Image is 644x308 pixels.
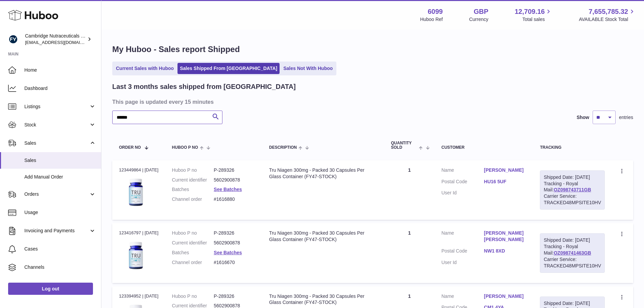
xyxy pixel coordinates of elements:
strong: GBP [474,7,488,16]
h3: This page is updated every 15 minutes [112,98,631,105]
span: Usage [24,209,96,216]
div: Cambridge Nutraceuticals Ltd [25,33,86,46]
div: Tracking - Royal Mail: [540,233,605,273]
div: Customer [442,145,527,150]
div: Tru Niagen 300mg - Packed 30 Capsules Per Glass Container (FY47-STOCK) [269,230,378,243]
dt: Current identifier [172,177,214,183]
dt: Name [442,167,484,175]
span: Huboo P no [172,145,198,150]
a: Sales Shipped From [GEOGRAPHIC_DATA] [177,63,280,74]
div: Tru Niagen 300mg - Packed 30 Capsules Per Glass Container (FY47-STOCK) [269,167,378,180]
dt: Batches [172,250,214,256]
a: [PERSON_NAME] [484,293,527,300]
strong: 6099 [428,7,443,16]
span: Dashboard [24,85,96,92]
dd: #1616670 [214,259,256,266]
dd: P-289326 [214,167,256,173]
a: NW1 8XD [484,248,527,254]
a: OZ098741463GB [554,250,591,256]
img: internalAdmin-6099@internal.huboo.com [8,34,18,44]
div: 123416797 | [DATE] [119,230,159,236]
span: Quantity Sold [391,141,418,150]
span: Sales [24,157,96,164]
a: Sales Not With Huboo [281,63,335,74]
div: Tracking - Royal Mail: [540,170,605,210]
dt: User Id [442,259,484,266]
span: AVAILABLE Stock Total [579,16,636,23]
dt: Postal Code [442,179,484,187]
div: Carrier Service: TRACKED48MPSITE10HV [544,193,601,206]
a: Current Sales with Huboo [114,63,176,74]
label: Show [577,114,589,121]
span: entries [619,114,633,121]
dt: Postal Code [442,248,484,256]
dd: P-289326 [214,230,256,236]
a: 12,709.16 Total sales [515,7,552,23]
span: Orders [24,191,89,197]
td: 1 [384,160,435,220]
a: See Batches [214,187,242,192]
a: See Batches [214,250,242,255]
dd: 5602900878 [214,240,256,246]
div: Carrier Service: TRACKED48MPSITE10HV [544,256,601,269]
dt: Huboo P no [172,167,214,173]
span: Add Manual Order [24,174,96,180]
a: 7,655,785.32 AVAILABLE Stock Total [579,7,636,23]
img: 60991643022773.jpg [119,238,153,272]
dd: 5602900878 [214,177,256,183]
h1: My Huboo - Sales report Shipped [112,44,633,55]
span: Channels [24,264,96,270]
span: 7,655,785.32 [589,7,628,16]
a: OZ098743711GB [554,187,591,192]
dt: User Id [442,190,484,196]
span: Home [24,67,96,73]
dd: P-289326 [214,293,256,300]
div: Shipped Date: [DATE] [544,300,601,307]
dt: Name [442,293,484,301]
span: Stock [24,122,89,128]
span: Cases [24,246,96,252]
span: Description [269,145,297,150]
dt: Channel order [172,259,214,266]
span: 12,709.16 [515,7,545,16]
span: [EMAIL_ADDRESS][DOMAIN_NAME] [25,40,99,45]
dt: Batches [172,186,214,193]
div: Tracking [540,145,605,150]
a: HU16 5UF [484,179,527,185]
dt: Huboo P no [172,230,214,236]
h2: Last 3 months sales shipped from [GEOGRAPHIC_DATA] [112,82,296,91]
span: Sales [24,140,89,146]
dt: Name [442,230,484,244]
dt: Huboo P no [172,293,214,300]
div: Shipped Date: [DATE] [544,174,601,181]
a: [PERSON_NAME] [484,167,527,173]
div: 123394952 | [DATE] [119,293,159,299]
div: 123449864 | [DATE] [119,167,159,173]
a: [PERSON_NAME] [PERSON_NAME] [484,230,527,243]
div: Huboo Ref [420,16,443,23]
span: Listings [24,103,89,110]
span: Order No [119,145,141,150]
td: 1 [384,223,435,283]
div: Tru Niagen 300mg - Packed 30 Capsules Per Glass Container (FY47-STOCK) [269,293,378,306]
div: Currency [469,16,488,23]
span: Invoicing and Payments [24,228,89,234]
dd: #1616880 [214,196,256,203]
dt: Current identifier [172,240,214,246]
span: Total sales [522,16,552,23]
div: Shipped Date: [DATE] [544,237,601,243]
img: 60991643022773.jpg [119,175,153,209]
dt: Channel order [172,196,214,203]
a: Log out [8,283,93,295]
